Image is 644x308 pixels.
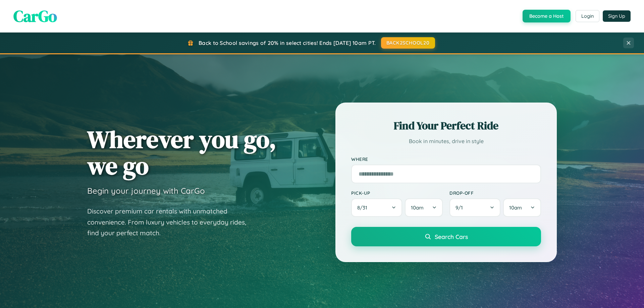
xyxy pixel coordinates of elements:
button: Sign Up [603,10,631,22]
button: 9/1 [449,198,500,217]
h1: Wherever you go, we go [87,126,276,179]
button: 10am [503,198,541,217]
span: 10am [509,204,522,211]
span: Back to School savings of 20% in select cities! Ends [DATE] 10am PT. [199,40,376,46]
span: CarGo [13,5,57,27]
button: BACK2SCHOOL20 [381,37,435,49]
label: Where [351,156,541,162]
button: 10am [405,198,443,217]
h2: Find Your Perfect Ride [351,118,541,133]
button: 8/31 [351,198,402,217]
span: 8 / 31 [357,204,371,211]
p: Discover premium car rentals with unmatched convenience. From luxury vehicles to everyday rides, ... [87,206,255,239]
span: Search Cars [435,233,468,240]
button: Login [576,10,599,22]
label: Drop-off [449,190,541,196]
span: 10am [411,204,424,211]
button: Search Cars [351,227,541,246]
button: Become a Host [523,10,571,22]
h3: Begin your journey with CarGo [87,186,205,196]
span: 9 / 1 [455,204,466,211]
p: Book in minutes, drive in style [351,136,541,146]
label: Pick-up [351,190,443,196]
